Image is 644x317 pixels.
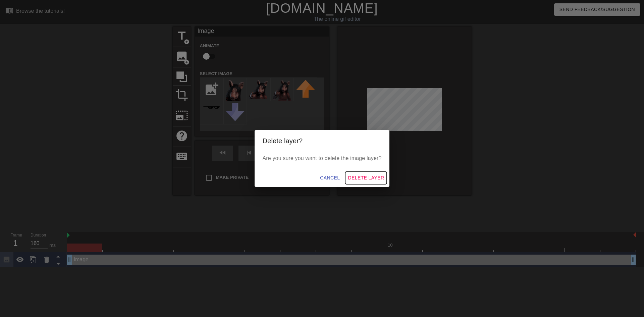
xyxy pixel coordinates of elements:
[345,172,387,184] button: Delete Layer
[320,174,340,182] span: Cancel
[263,136,382,146] h2: Delete layer?
[317,172,342,184] button: Cancel
[263,154,382,162] p: Are you sure you want to delete the image layer?
[348,174,384,182] span: Delete Layer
